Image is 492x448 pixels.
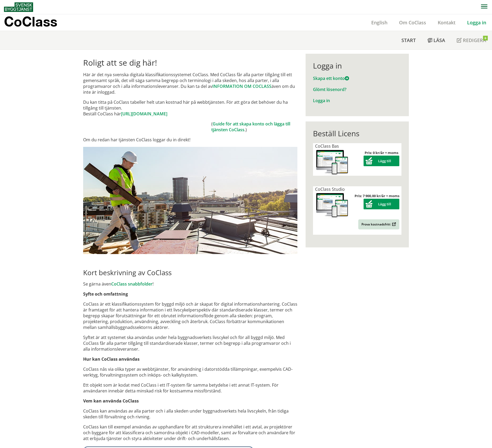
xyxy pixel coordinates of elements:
a: Glömt lösenord? [313,87,346,92]
a: Logga in [313,98,330,103]
img: coclass-license.jpg [315,149,349,176]
a: Läsa [422,31,451,49]
strong: Pris: 7 900,00 kr/år + moms [355,193,399,198]
a: Om CoClass [393,19,432,26]
p: Du kan titta på CoClass tabeller helt utan kostnad här på webbtjänsten. För att göra det behöver ... [83,99,297,117]
div: Beställ Licens [313,129,401,138]
p: CoClass [4,19,57,25]
a: CoClass [4,14,69,31]
p: CoClass är ett klassifikationssystem för byggd miljö och är skapat för digital informationshanter... [83,301,297,330]
img: Svensk Byggtjänst [4,2,33,12]
button: Lägg till [364,156,399,166]
h2: Kort beskrivning av CoClass [83,268,297,277]
strong: Syfte och omfattning [83,291,128,297]
strong: Vem kan använda CoClass [83,398,139,404]
span: Läsa [433,37,445,43]
div: Logga in [313,61,401,70]
a: Skapa ett konto [313,75,349,81]
img: Outbound.png [391,222,396,226]
p: Här är det nya svenska digitala klassifikationssystemet CoClass. Med CoClass får alla parter till... [83,72,297,95]
a: Prova kostnadsfritt [358,219,399,229]
p: Om du redan har tjänsten CoClass loggar du in direkt! [83,137,297,143]
a: Kontakt [432,19,461,26]
h1: Roligt att se dig här! [83,58,297,67]
button: Lägg till [364,199,399,209]
a: English [365,19,393,26]
p: CoClass kan till exempel användas av upphandlare för att strukturera innehållet i ett avtal, av p... [83,424,297,441]
img: login.jpg [83,147,297,254]
a: Start [396,31,422,49]
strong: Hur kan CoClass användas [83,356,140,362]
a: INFORMATION OM COCLASS [212,83,271,89]
p: CoClass nås via olika typer av webbtjänster, för användning i datorstödda tillämpningar, exempelv... [83,366,297,378]
span: Start [401,37,416,43]
a: [URL][DOMAIN_NAME] [121,111,167,117]
a: CoClass snabbfolder [111,281,153,287]
a: Guide för att skapa konto och lägga till tjänsten CoClass [211,121,290,133]
span: CoClass Studio [315,186,345,192]
p: CoClass kan användas av alla parter och i alla skeden under byggnadsverkets hela livscykeln, från... [83,408,297,420]
strong: Pris: 0 kr/år + moms [365,150,398,155]
img: coclass-license.jpg [315,192,349,219]
td: ( .) [211,121,297,133]
p: Syftet är att systemet ska användas under hela byggnadsverkets livscykel och för all byggd miljö.... [83,334,297,352]
a: Logga in [461,19,492,26]
span: CoClass Bas [315,143,339,149]
a: Lägg till [364,202,399,206]
p: Se gärna även ! [83,281,297,287]
p: Ett objekt som är kodat med CoClass i ett IT-system får samma betydelse i ett annat IT-system. Fö... [83,382,297,394]
a: Lägg till [364,159,399,163]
